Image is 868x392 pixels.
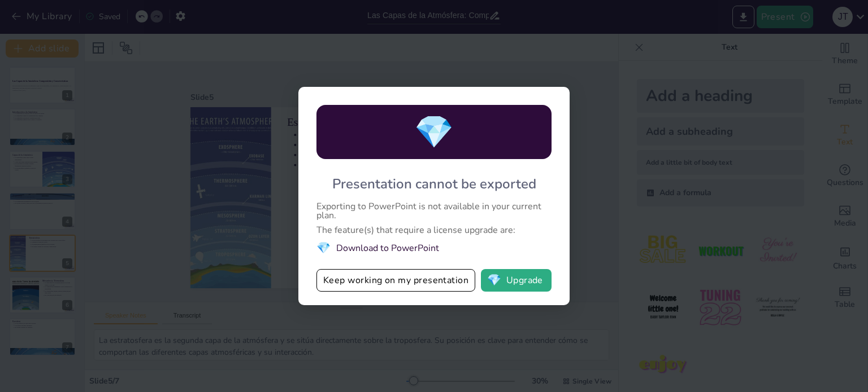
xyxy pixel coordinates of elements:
span: diamond [316,240,331,256]
button: diamondUpgrade [481,269,552,292]
span: diamond [487,275,501,286]
button: Keep working on my presentation [316,269,475,292]
span: diamond [414,111,454,154]
li: Download to PowerPoint [316,240,552,256]
div: Presentation cannot be exported [332,175,536,193]
div: Exporting to PowerPoint is not available in your current plan. [316,202,552,220]
div: The feature(s) that require a license upgrade are: [316,226,552,235]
